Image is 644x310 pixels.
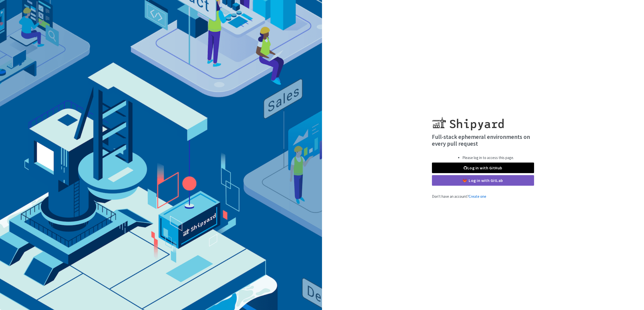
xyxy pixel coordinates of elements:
[463,179,467,182] img: gitlab-color.svg
[432,175,534,186] a: Log in with GitLab
[432,133,534,147] h4: Full-stack ephemeral environments on every pull request
[462,155,514,161] li: Please log in to access this page.
[432,194,486,199] span: Don't have an account?
[469,194,486,199] a: Create one
[432,163,534,173] a: Log in with GitHub
[432,111,504,130] img: Shipyard logo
